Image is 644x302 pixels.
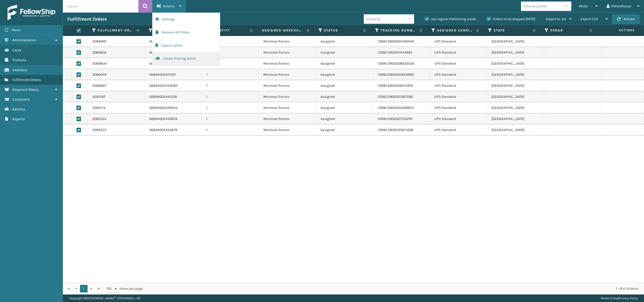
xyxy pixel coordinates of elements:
td: UPS Standard [430,69,487,80]
h3: Fulfillment Orders [67,16,107,22]
td: Montreal Remco [259,69,316,80]
td: Assigned [316,102,373,113]
span: Mode [579,4,588,8]
td: Assigned [316,124,373,136]
td: [GEOGRAPHIC_DATA] [487,69,544,80]
a: 2088997 [92,39,107,44]
td: Montreal Remco [259,36,316,47]
label: Error [550,28,587,33]
span: Administration [12,38,36,42]
td: UPS Standard [430,113,487,124]
td: Assigned [316,36,373,47]
td: Montreal Remco [259,58,316,69]
a: 2092524 [92,116,106,121]
label: Assigned Warehouse [262,28,304,33]
span: Shipment Status [12,88,39,92]
label: Tracking Number [380,28,417,33]
div: Choose a seller [524,4,547,9]
span: items per page [106,285,143,292]
span: 100 [106,286,114,291]
button: Export Labels [152,39,220,52]
p: Copyright 2023 [PERSON_NAME]™ v [TECHNICAL_ID] [69,294,140,302]
a: 2089834 [92,61,107,66]
td: [GEOGRAPHIC_DATA] [487,47,544,58]
a: 2089632 [92,50,107,55]
span: Menu [12,28,20,32]
label: Orders to be shipped [DATE] [487,17,535,21]
td: 1 [202,102,259,113]
td: 1 [202,91,259,102]
td: 00894005449543 [145,102,202,113]
td: 1 [202,47,259,58]
div: | [601,294,638,302]
a: Terms of Use [601,296,618,300]
td: UPS Standard [430,58,487,69]
td: [GEOGRAPHIC_DATA] [487,80,544,91]
button: Remove All Filters [152,26,220,39]
td: 00894005423060 [145,80,202,91]
td: Assigned [316,69,373,80]
td: [GEOGRAPHIC_DATA] [487,58,544,69]
td: Assigned [316,58,373,69]
label: State [494,28,530,33]
a: 1ZB8C5902015144664 [378,50,412,55]
label: Assigned Carrier Service [437,28,474,33]
a: 2092525 [92,127,106,133]
button: Reload [612,15,639,24]
span: Actions [598,26,638,34]
a: 1ZB8C5902027220791 [378,117,413,121]
span: Batches [12,107,25,111]
td: UPS Standard [430,47,487,58]
td: Assigned [316,113,373,124]
a: 2091567 [92,94,105,99]
td: UPS Standard [430,91,487,102]
a: 1ZB8C5902000328672 [378,106,414,110]
span: Export CSV [581,17,598,21]
span: Containers [12,97,30,102]
td: 1 [202,113,259,124]
button: Settings [152,13,220,26]
div: Group by [366,16,380,22]
td: Montreal Remco [259,47,316,58]
a: 1ZB8C5902028833556 [378,61,414,66]
td: 00894005450676 [145,113,202,124]
span: Actions [163,4,175,8]
a: 2090867 [92,83,106,88]
td: Montreal Remco [259,80,316,91]
a: 2092174 [92,105,105,110]
td: 00894005441239 [145,91,202,102]
td: 1 [202,124,259,136]
td: [GEOGRAPHIC_DATA] [487,91,544,102]
td: Montreal Remco [259,124,316,136]
label: Quantity [211,28,248,33]
td: 1 [202,69,259,80]
img: logo [8,5,55,20]
a: 1ZB8C5902028415972 [378,83,413,88]
label: Use regular Palletizing mode [425,17,476,21]
td: Assigned [316,91,373,102]
a: 1ZB8C5902021367582 [378,95,413,99]
label: Status [324,28,361,33]
a: 1ZB8C5902030871608 [378,128,413,132]
a: 2090449 [92,72,106,77]
td: Assigned [316,80,373,91]
span: Products [12,58,26,62]
td: 00894005407177 [145,58,202,69]
td: 00894005404884 [145,47,202,58]
label: Fulfillment Order Id [98,28,134,33]
span: Reports [12,117,25,121]
td: 1 [202,58,259,69]
a: 1ZB8C5902005429456 [378,39,414,44]
td: 00894005450676 [145,124,202,136]
td: 00894005417521 [145,69,202,80]
span: Fulfillment Orders [12,78,41,82]
div: 1 - 9 of 9 items [150,286,638,291]
td: 00894005400215 [145,36,202,47]
td: Montreal Remco [259,91,316,102]
a: 1 [80,285,88,292]
td: UPS Standard [430,124,487,136]
td: [GEOGRAPHIC_DATA] [487,36,544,47]
td: UPS Standard [430,80,487,91]
span: Inventory [12,68,27,72]
span: Users [12,48,21,52]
